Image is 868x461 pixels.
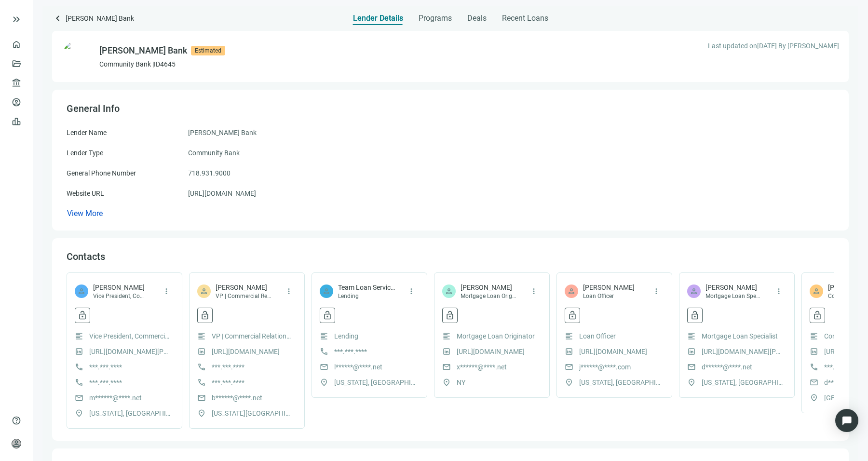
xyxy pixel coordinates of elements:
span: lock_open [690,311,700,320]
button: lock_open [565,308,580,323]
span: account_balance [12,78,18,88]
span: person [690,287,698,296]
span: Team Loan Servicing [338,283,396,292]
span: Mortgage Loan Originator [461,292,516,300]
span: call [320,347,328,356]
span: Mortgage Loan Specialist [705,292,761,300]
span: lock_open [323,311,332,320]
img: 18888ad0-1c59-4e26-a5e0-541eb7405a23 [62,41,94,72]
span: location_on [75,409,83,418]
span: [US_STATE], [GEOGRAPHIC_DATA] [702,377,784,388]
span: Mortgage Loan Originator [457,331,535,341]
span: Lender Type [67,149,103,157]
span: Lending [334,331,358,341]
button: more_vert [526,284,542,299]
span: help [12,416,21,425]
p: Community Bank | ID 4645 [99,59,225,69]
button: lock_open [687,308,703,323]
span: [US_STATE], [GEOGRAPHIC_DATA] [579,377,661,388]
span: person [322,287,331,296]
span: person [812,287,821,296]
span: 718.931.9000 [188,168,231,178]
span: call [197,363,206,371]
span: lock_open [568,311,577,320]
span: more_vert [285,287,293,296]
span: person [200,287,208,296]
span: mail [565,363,573,371]
span: mail [75,393,83,402]
span: [PERSON_NAME] [216,283,271,292]
span: more_vert [652,287,661,296]
a: keyboard_arrow_left [52,13,64,26]
span: location_on [687,378,696,387]
span: Loan Officer [579,331,616,341]
span: VP | Commercial Relationship Officer [212,331,294,341]
span: [PERSON_NAME] [461,283,516,292]
span: more_vert [774,287,783,296]
span: more_vert [529,287,538,296]
span: Website URL [67,190,104,197]
span: format_align_left [320,332,328,340]
span: mail [687,363,696,371]
span: General Phone Number [67,169,136,177]
button: lock_open [197,308,213,323]
span: call [810,363,818,371]
span: Vice President, Commercial Lending Officer [93,292,149,300]
span: more_vert [407,287,416,296]
span: Estimated [191,46,225,55]
div: [PERSON_NAME] Bank [99,44,187,57]
span: mail [320,363,328,371]
span: call [197,378,206,387]
span: person [77,287,86,296]
button: more_vert [649,284,664,299]
span: Programs [419,14,452,23]
span: call [75,378,83,387]
span: lock_open [813,311,822,320]
span: [PERSON_NAME] Bank [66,13,134,26]
button: lock_open [810,308,825,323]
a: [URL][DOMAIN_NAME] [188,188,256,199]
span: location_on [442,378,451,387]
span: Last updated on [DATE] By [PERSON_NAME] [708,41,839,51]
button: keyboard_double_arrow_right [11,14,22,25]
span: General Info [67,103,120,114]
span: location_on [320,378,328,387]
a: [URL][DOMAIN_NAME][PERSON_NAME] [702,346,784,357]
span: lock_open [445,311,455,320]
span: Contacts [67,251,105,262]
span: location_on [565,378,573,387]
span: Lender Details [353,14,403,23]
span: Community Bank [188,148,240,158]
button: more_vert [159,284,174,299]
button: more_vert [281,284,297,299]
span: lock_open [200,311,210,320]
span: Lender Name [67,129,107,136]
span: [US_STATE][GEOGRAPHIC_DATA], [GEOGRAPHIC_DATA] [212,408,294,419]
span: format_align_left [565,332,573,340]
span: Mortgage Loan Specialist [702,331,778,341]
div: Open Intercom Messenger [835,409,858,432]
span: [PERSON_NAME] [705,283,761,292]
span: format_align_left [810,332,818,340]
span: Vice President, Commercial Lending Officer [89,331,171,341]
span: [US_STATE], [GEOGRAPHIC_DATA] [334,377,416,388]
span: lock_open [78,311,87,320]
span: Lending [338,292,393,300]
span: NY [457,377,465,388]
span: format_align_left [442,332,451,340]
span: call [75,363,83,371]
span: [PERSON_NAME] Bank [188,127,257,138]
span: Recent Loans [502,14,548,23]
a: [URL][DOMAIN_NAME] [212,346,280,357]
span: person [12,439,21,448]
span: format_align_left [687,332,696,340]
button: View More [67,208,103,218]
button: lock_open [75,308,90,323]
span: more_vert [162,287,171,296]
span: keyboard_arrow_left [52,13,64,24]
span: format_align_left [197,332,206,340]
button: more_vert [771,284,787,299]
span: person [445,287,453,296]
a: [URL][DOMAIN_NAME] [579,346,647,357]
